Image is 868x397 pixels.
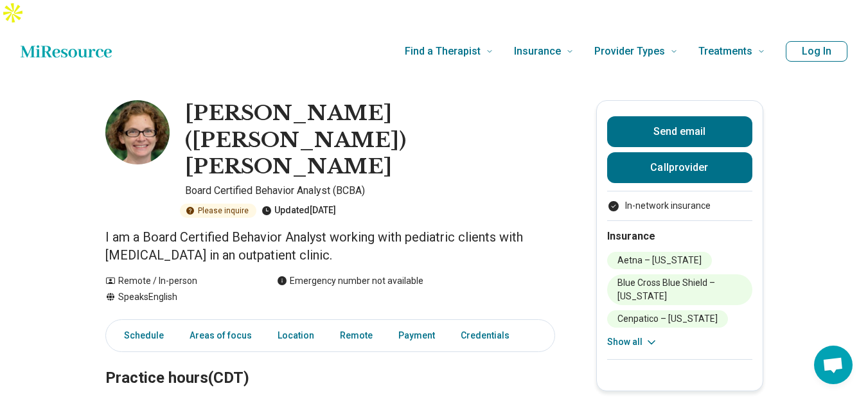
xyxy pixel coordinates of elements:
[182,322,260,349] a: Areas of focus
[391,322,443,349] a: Payment
[514,42,561,60] span: Insurance
[607,252,712,269] li: Aetna – [US_STATE]
[105,290,251,304] div: Speaks English
[332,322,380,349] a: Remote
[607,229,752,244] h2: Insurance
[109,322,172,349] a: Schedule
[277,274,423,288] div: Emergency number not available
[105,228,555,264] p: I am a Board Certified Behavior Analyst working with pediatric clients with [MEDICAL_DATA] in an ...
[594,42,665,60] span: Provider Types
[405,42,481,60] span: Find a Therapist
[607,199,752,213] li: In-network insurance
[607,152,752,183] button: Callprovider
[21,39,112,64] a: Home page
[514,26,574,77] a: Insurance
[261,204,336,218] div: Updated [DATE]
[180,204,256,218] div: Please inquire
[270,322,322,349] a: Location
[607,274,752,305] li: Blue Cross Blue Shield – [US_STATE]
[105,100,170,164] img: Elizabeth Thompson, Board Certified Behavior Analyst (BCBA)
[607,310,728,328] li: Cenpatico – [US_STATE]
[105,337,555,389] h2: Practice hours (CDT)
[607,335,658,349] button: Show all
[105,274,251,288] div: Remote / In-person
[786,41,847,62] button: Log In
[185,100,555,181] h1: [PERSON_NAME] ([PERSON_NAME]) [PERSON_NAME]
[607,199,752,213] ul: Payment options
[185,183,555,198] p: Board Certified Behavior Analyst (BCBA)
[405,26,493,77] a: Find a Therapist
[607,116,752,147] button: Send email
[698,42,752,60] span: Treatments
[594,26,678,77] a: Provider Types
[453,322,525,349] a: Credentials
[814,346,853,384] div: Open chat
[698,26,765,77] a: Treatments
